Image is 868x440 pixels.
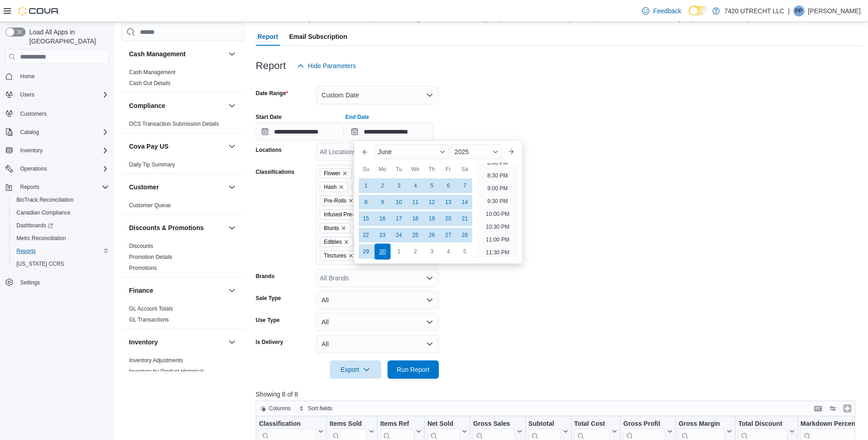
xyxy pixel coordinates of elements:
label: Sale Type [256,295,281,302]
div: Button. Open the month selector. June is currently selected. [374,145,449,159]
span: Blunts [320,223,350,233]
span: Hash [324,182,337,192]
label: End Date [345,113,369,121]
span: Sort fields [308,405,332,412]
button: Remove Tinctures from selection in this group [348,253,354,258]
span: [US_STATE] CCRS [16,260,64,268]
h3: Compliance [129,101,165,110]
span: Report [258,27,278,46]
button: Operations [16,163,51,174]
div: day-9 [375,195,390,209]
div: Classification [259,420,316,429]
a: Inventory Adjustments [129,357,183,364]
div: day-3 [425,244,439,259]
button: Remove Hash from selection in this group [339,184,344,190]
span: Infused Pre-Rolls [324,210,366,219]
div: Mo [375,162,390,177]
li: 8:30 PM [484,170,512,181]
div: day-24 [392,228,406,242]
a: Reports [13,246,39,257]
div: day-23 [375,228,390,242]
button: Catalog [16,127,43,138]
li: 9:30 PM [484,196,512,207]
button: Cash Management [129,49,225,59]
span: 2025 [454,148,469,156]
span: BioTrack Reconciliation [16,196,74,204]
button: Cash Management [226,48,237,59]
p: [PERSON_NAME] [808,5,861,16]
button: Open list of options [426,274,433,282]
div: day-14 [458,195,472,209]
div: Parth Patel [793,5,804,16]
button: Finance [129,286,225,295]
button: Finance [226,285,237,296]
button: Compliance [226,100,237,111]
span: Daily Tip Summary [129,161,175,168]
span: Infused Pre-Rolls [320,209,377,220]
button: All [316,291,439,309]
div: Discounts & Promotions [122,241,245,277]
a: Settings [16,277,43,288]
span: Inventory Adjustments [129,357,183,364]
div: day-8 [359,195,373,209]
span: Cash Management [129,69,175,76]
span: Cash Out Details [129,80,171,87]
span: Inventory by Product Historical [129,368,204,375]
ul: Time [477,163,518,260]
div: day-29 [359,244,373,259]
button: Sort fields [295,403,336,414]
div: Fr [441,162,456,177]
div: Gross Profit [623,420,665,429]
a: Daily Tip Summary [129,161,175,168]
a: Inventory by Product Historical [129,368,204,375]
button: Discounts & Promotions [226,222,237,233]
a: Feedback [638,2,685,20]
span: Columns [269,405,291,412]
a: Discounts [129,243,153,249]
span: Customer Queue [129,202,171,209]
button: Remove Blunts from selection in this group [341,225,346,231]
a: Canadian Compliance [13,207,74,218]
div: day-1 [392,244,406,259]
span: Pre-Rolls [324,196,346,205]
div: Subtotal [528,420,561,429]
a: GL Transactions [129,317,169,323]
button: Home [2,70,113,83]
div: Total Cost [574,420,610,429]
div: day-21 [458,211,472,226]
button: Reports [2,181,113,193]
button: Display options [827,403,838,414]
a: Dashboards [13,220,57,231]
li: 10:30 PM [482,221,513,232]
span: Home [16,70,109,82]
div: Customer [122,200,245,215]
div: day-19 [425,211,439,226]
li: 10:00 PM [482,209,513,220]
a: Cash Out Details [129,80,171,86]
span: Feedback [653,6,681,16]
div: Cash Management [122,67,245,92]
span: Run Report [397,365,430,374]
div: day-30 [374,243,390,259]
div: day-20 [441,211,456,226]
span: Hide Parameters [308,61,356,70]
span: Dashboards [13,220,109,231]
button: Enter fullscreen [842,403,853,414]
span: PP [795,5,803,16]
div: day-7 [458,178,472,193]
button: Hide Parameters [293,57,360,75]
div: day-18 [408,211,423,226]
h3: Cova Pay US [129,142,168,151]
button: Export [330,360,381,379]
li: 8:00 PM [484,157,512,168]
li: 11:00 PM [482,234,513,245]
div: June, 2025 [358,177,473,260]
span: Dashboards [16,222,53,229]
div: Net Sold [427,420,460,429]
input: Press the down key to open a popover containing a calendar. [256,123,344,141]
span: BioTrack Reconciliation [13,194,109,205]
div: day-1 [359,178,373,193]
div: day-5 [458,244,472,259]
div: day-11 [408,195,423,209]
div: Items Sold [329,420,367,429]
